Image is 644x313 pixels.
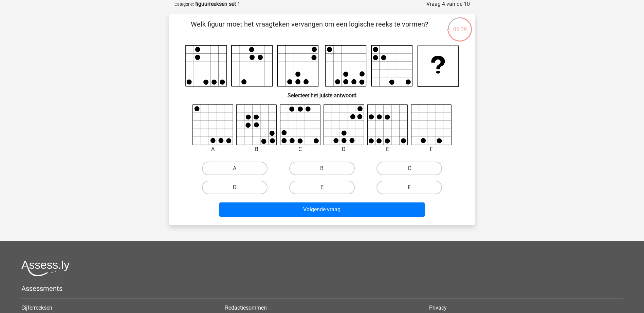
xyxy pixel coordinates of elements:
[21,304,52,311] a: Cijferreeksen
[275,145,326,153] div: C
[429,304,447,311] a: Privacy
[406,145,457,153] div: F
[187,145,239,153] div: A
[376,181,442,194] label: F
[231,145,282,153] div: B
[180,87,464,99] h6: Selecteer het juiste antwoord
[318,145,370,153] div: D
[362,145,413,153] div: E
[289,181,355,194] label: E
[180,19,439,39] p: Welk figuur moet het vraagteken vervangen om een logische reeks te vormen?
[202,181,268,194] label: D
[376,162,442,175] label: C
[202,162,268,175] label: A
[174,2,194,7] small: Categorie:
[225,304,267,311] a: Redactiesommen
[289,162,355,175] label: B
[219,202,425,217] button: Volgende vraag
[447,17,473,34] div: 06:39
[195,1,240,7] strong: figuurreeksen set 1
[21,260,70,276] img: Assessly logo
[21,284,623,293] h5: Assessments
